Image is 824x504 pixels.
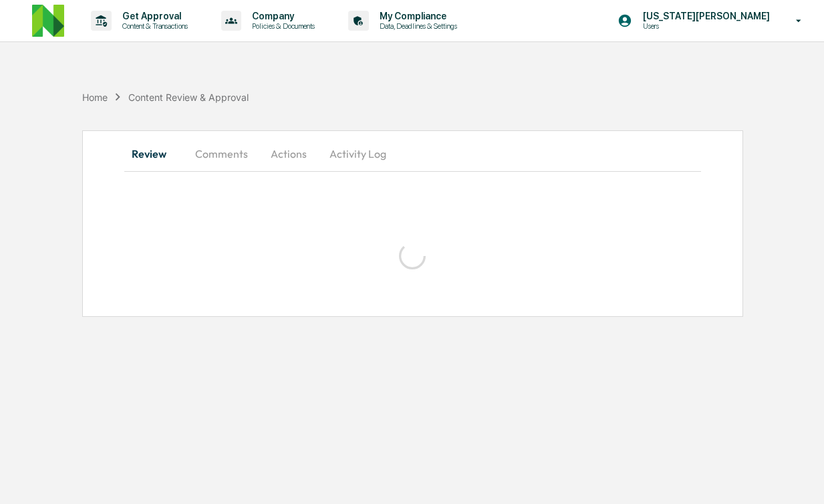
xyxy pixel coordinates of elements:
p: Get Approval [112,11,194,21]
p: My Compliance [369,11,464,21]
img: logo [32,5,64,37]
p: Users [632,21,763,31]
div: Content Review & Approval [128,92,249,103]
button: Actions [259,138,319,170]
p: [US_STATE][PERSON_NAME] [632,11,777,21]
button: Comments [184,138,259,170]
p: Policies & Documents [241,21,321,31]
button: Activity Log [319,138,397,170]
p: Content & Transactions [112,21,194,31]
p: Company [241,11,321,21]
div: Home [82,92,108,103]
div: secondary tabs example [124,138,701,170]
p: Data, Deadlines & Settings [369,21,464,31]
button: Review [124,138,184,170]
